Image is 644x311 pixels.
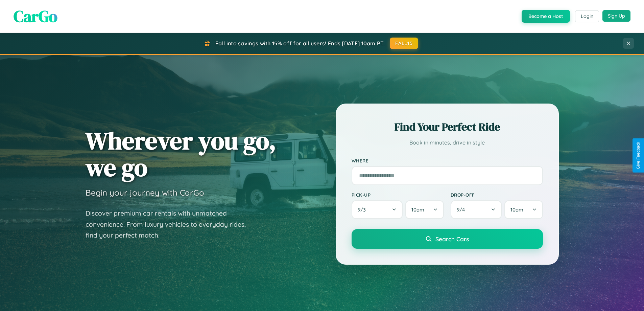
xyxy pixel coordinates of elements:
button: 9/4 [451,200,502,219]
h2: Find Your Perfect Ride [352,119,543,134]
span: 10am [411,206,424,213]
button: 10am [405,200,444,219]
label: Drop-off [451,192,543,198]
div: Give Feedback [636,142,641,169]
p: Book in minutes, drive in style [352,138,543,148]
span: Search Cars [435,235,469,243]
button: 9/3 [352,200,403,219]
button: Search Cars [352,229,543,249]
span: Fall into savings with 15% off for all users! Ends [DATE] 10am PT. [215,40,385,47]
label: Where [352,158,543,163]
h1: Wherever you go, we go [86,127,276,181]
button: Become a Host [522,10,570,23]
label: Pick-up [352,192,444,198]
p: Discover premium car rentals with unmatched convenience. From luxury vehicles to everyday rides, ... [86,208,255,241]
button: 10am [504,200,543,219]
button: Sign Up [602,10,630,22]
span: 9 / 4 [457,206,468,213]
span: 10am [510,206,523,213]
span: CarGo [14,5,57,27]
button: Login [575,10,599,22]
h3: Begin your journey with CarGo [86,187,204,198]
span: 9 / 3 [358,206,369,213]
button: FALL15 [390,38,418,49]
